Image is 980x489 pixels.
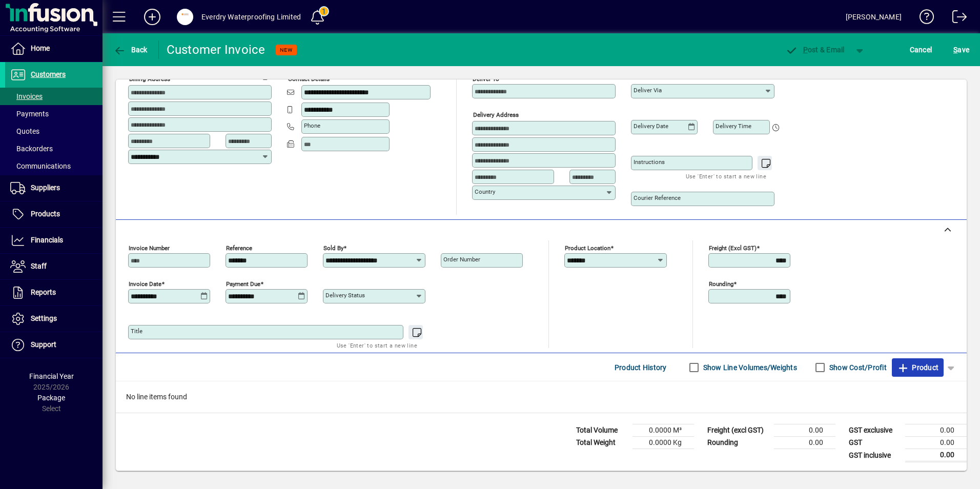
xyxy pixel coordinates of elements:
span: Home [31,44,50,52]
span: Staff [31,262,47,270]
mat-label: Reference [226,244,252,252]
button: Cancel [907,40,935,59]
a: Products [5,201,103,227]
mat-label: Phone [304,122,320,129]
span: Payments [10,110,49,118]
button: Add [136,8,169,26]
td: GST [844,437,905,449]
span: Quotes [10,127,39,135]
span: Suppliers [31,184,60,192]
span: Product [897,359,938,376]
mat-label: Freight (excl GST) [709,244,757,252]
span: S [953,46,957,54]
td: Freight (excl GST) [702,424,774,437]
a: Financials [5,228,103,253]
mat-label: Courier Reference [634,194,681,201]
mat-label: Delivery date [634,123,668,130]
mat-label: Instructions [634,158,665,166]
span: Customers [31,70,66,78]
span: Financials [31,236,63,244]
td: GST inclusive [844,449,905,462]
mat-label: Delivery time [716,123,751,130]
div: Everdry Waterproofing Limited [201,9,301,25]
span: P [803,46,808,54]
button: Back [111,40,150,59]
td: Total Weight [571,437,632,449]
td: 0.00 [774,437,835,449]
a: Reports [5,280,103,305]
td: 0.00 [774,424,835,437]
a: Suppliers [5,175,103,201]
button: Product [892,358,944,377]
span: Invoices [10,92,43,100]
td: 0.00 [905,437,967,449]
mat-label: Payment due [226,280,260,288]
a: Payments [5,105,103,123]
span: Settings [31,314,57,322]
td: 0.0000 M³ [632,424,694,437]
mat-label: Deliver via [634,87,662,94]
a: Support [5,332,103,358]
span: Products [31,210,60,218]
span: Reports [31,288,56,296]
div: [PERSON_NAME] [846,9,902,25]
span: Financial Year [29,372,74,380]
span: Product History [615,359,667,376]
button: Post & Email [780,40,850,59]
mat-hint: Use 'Enter' to start a new line [337,339,417,351]
mat-label: Rounding [709,280,733,288]
span: ave [953,42,969,58]
a: Home [5,36,103,62]
label: Show Line Volumes/Weights [701,362,797,373]
a: Quotes [5,123,103,140]
button: Save [951,40,972,59]
mat-label: Invoice number [129,244,170,252]
app-page-header-button: Back [103,40,159,59]
label: Show Cost/Profit [827,362,887,373]
span: Back [113,46,148,54]
span: Backorders [10,145,53,153]
button: Profile [169,8,201,26]
button: Copy to Delivery address [258,68,274,84]
span: Support [31,340,56,349]
a: Communications [5,157,103,175]
td: Rounding [702,437,774,449]
mat-hint: Use 'Enter' to start a new line [686,170,766,182]
mat-label: Product location [565,244,610,252]
span: Cancel [910,42,932,58]
span: NEW [280,47,293,53]
span: Communications [10,162,71,170]
td: Total Volume [571,424,632,437]
mat-label: Title [131,328,142,335]
a: Logout [945,2,967,35]
button: Product History [610,358,671,377]
mat-label: Order number [443,256,480,263]
div: Customer Invoice [167,42,266,58]
div: No line items found [116,381,967,413]
mat-label: Delivery status [325,292,365,299]
a: Knowledge Base [912,2,934,35]
td: GST exclusive [844,424,905,437]
td: 0.0000 Kg [632,437,694,449]
a: Settings [5,306,103,332]
mat-label: Sold by [323,244,343,252]
td: 0.00 [905,449,967,462]
span: ost & Email [785,46,845,54]
mat-label: Country [475,188,495,195]
mat-label: Invoice date [129,280,161,288]
a: Backorders [5,140,103,157]
span: Package [37,394,65,402]
td: 0.00 [905,424,967,437]
a: Staff [5,254,103,279]
a: Invoices [5,88,103,105]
